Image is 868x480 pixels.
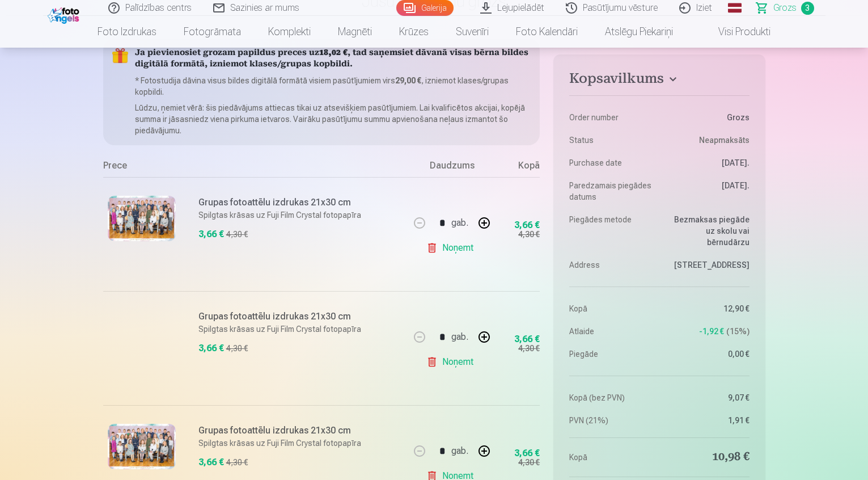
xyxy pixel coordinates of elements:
div: 3,66 € [198,228,224,241]
p: * Fotostudija dāvina visus bildes digitālā formātā visiem pasūtījumiem virs , izniemot klases/gru... [135,75,531,98]
span: Neapmaksāts [699,134,750,146]
a: Magnēti [324,16,386,48]
dd: Grozs [665,112,750,123]
p: Spilgtas krāsas uz Fuji Film Crystal fotopapīra [198,437,403,449]
div: 4,30 € [518,457,540,468]
b: 18,02 € [319,49,348,57]
div: gab. [451,323,468,351]
div: gab. [451,209,468,237]
a: Atslēgu piekariņi [591,16,687,48]
dt: Kopā [569,303,654,314]
dt: Kopā [569,449,654,465]
p: Spilgtas krāsas uz Fuji Film Crystal fotopapīra [198,209,403,221]
div: 4,30 € [518,343,540,354]
dd: [STREET_ADDRESS] [665,259,750,271]
span: -1,92 € [699,326,724,337]
dd: 10,98 € [665,449,750,465]
span: 3 [801,2,814,15]
a: Krūzes [386,16,442,48]
a: Visi produkti [687,16,784,48]
p: Spilgtas krāsas uz Fuji Film Crystal fotopapīra [198,323,403,335]
dt: Piegāde [569,348,654,360]
div: 4,30 € [518,229,540,240]
h5: Ja pievienosiet grozam papildus preces uz , tad saņemsiet dāvanā visas bērna bildes digitālā form... [135,48,531,70]
dd: 0,00 € [665,348,750,360]
div: 3,66 € [514,336,540,343]
button: Kopsavilkums [569,70,749,91]
div: 3,66 € [514,222,540,229]
dt: Purchase date [569,157,654,169]
dd: Bezmaksas piegāde uz skolu vai bērnudārzu [665,214,750,248]
h6: Grupas fotoattēlu izdrukas 21x30 cm [198,310,403,323]
h6: Grupas fotoattēlu izdrukas 21x30 cm [198,424,403,437]
div: Kopā [494,159,540,177]
h6: Grupas fotoattēlu izdrukas 21x30 cm [198,196,403,209]
div: 3,66 € [514,450,540,457]
dd: [DATE]. [665,157,750,169]
div: Prece [103,159,410,177]
span: Grozs [773,1,797,15]
a: Noņemt [426,237,478,259]
div: 3,66 € [198,342,224,355]
a: Komplekti [255,16,324,48]
dt: Piegādes metode [569,214,654,248]
a: Foto izdrukas [84,16,170,48]
a: Fotogrāmata [170,16,255,48]
dd: 1,91 € [665,415,750,426]
a: Noņemt [426,351,478,373]
div: 3,66 € [198,456,224,469]
div: Daudzums [409,159,494,177]
b: 29,00 € [395,76,421,85]
a: Foto kalendāri [502,16,591,48]
dt: Kopā (bez PVN) [569,392,654,403]
dt: Order number [569,112,654,123]
img: /fa1 [48,5,82,24]
p: Lūdzu, ņemiet vērā: šis piedāvājums attiecas tikai uz atsevišķiem pasūtījumiem. Lai kvalificētos ... [135,102,531,136]
div: gab. [451,437,468,465]
dd: 12,90 € [665,303,750,314]
div: 4,30 € [226,343,248,354]
div: 4,30 € [226,229,248,240]
a: Suvenīri [442,16,502,48]
dd: [DATE]. [665,180,750,203]
dt: Address [569,259,654,271]
span: 15 % [726,326,750,337]
dt: Atlaide [569,326,654,337]
dt: Paredzamais piegādes datums [569,180,654,203]
dd: 9,07 € [665,392,750,403]
div: 4,30 € [226,457,248,468]
dt: PVN (21%) [569,415,654,426]
dt: Status [569,134,654,146]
